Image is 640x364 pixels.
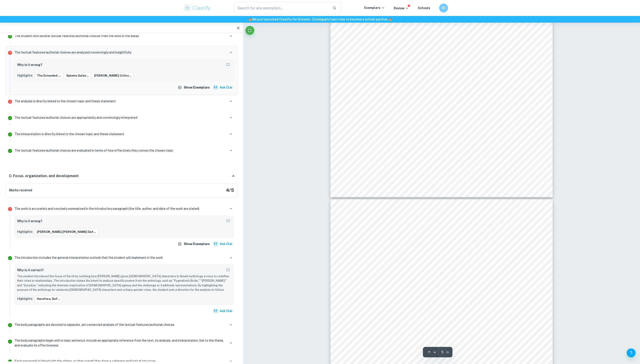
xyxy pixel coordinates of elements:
p: The analysis is directly linked to the chosen topic and thesis statement [14,99,116,104]
p: Exemplars [364,5,385,10]
img: Clastify logo [183,4,211,12]
span: 5 [500,241,503,245]
p: The student introduced the focus of the IA by outlining how [PERSON_NAME] gives [DEMOGRAPHIC_DATA... [17,274,231,292]
h6: We just launched Clastify for Schools. Click to learn how to become a school partner. [1,17,639,22]
span: 5 [523,179,526,183]
a: here [320,18,326,21]
span: 2004, [516,241,525,245]
p: Highlights: [17,296,33,301]
h6: Why is it wrong? [17,62,42,67]
h6: Why is it correct? [17,268,44,273]
h6: Marks received [9,188,32,193]
svg: Correct [7,255,13,261]
span: Dec. [506,241,513,245]
div: C: Focus, organization, and development [5,169,238,183]
svg: Correct [7,34,13,39]
span: / 6 [446,350,449,354]
span: 🏫 [248,18,252,21]
span: “Bookclub [357,241,375,245]
span: [PERSON_NAME] [406,241,440,245]
img: clai.svg [213,309,218,313]
button: Help and Feedback [627,348,636,357]
span: The World’s Wife by [PERSON_NAME] [PERSON_NAME] New Edition (2010). New Ed, Picador, 1999. [357,234,532,238]
svg: Correct [7,148,13,154]
button: The extended ... [35,72,63,79]
span: BBC, [488,241,497,245]
p: The work is accurately and concisely summarized in the introductory paragraph (the title, author,... [14,206,199,211]
span: [PERSON_NAME] [383,241,414,245]
span: [DOMAIN_NAME][URL] [357,248,397,252]
span: [PERSON_NAME] [395,241,428,245]
button: Show exemplars [177,83,212,91]
button: Fullscreen [245,26,254,35]
button: [PERSON_NAME] critici... [92,72,134,79]
img: clai.svg [213,85,218,90]
img: clai.svg [213,242,218,246]
button: xplains Galat... [64,72,91,79]
h6: Why is it wrong? [17,219,42,224]
button: Ask Clai [212,240,234,248]
span: 🏫 [388,18,392,21]
button: Report mistake/confusion [225,218,231,224]
p: Each paragraph is linked with the others, so that overall they form a coherent and logical structure [14,359,156,364]
p: The body paragraphs are devoted to separate, yet connected analysis of the textual features/autho... [14,322,174,327]
button: Show exemplars [177,240,212,248]
button: [PERSON_NAME] [PERSON_NAME] Duf... [35,229,98,235]
button: Ask Clai [212,83,234,91]
span: . [421,248,422,252]
p: The textual features/authorial choices are evaluated in terms of how effectively they convey the ... [14,148,173,153]
span: by [481,241,485,245]
svg: Correct [7,115,13,121]
p: Review [394,6,409,11]
span: Sounds.” [435,241,450,245]
p: Highlights: [17,229,33,234]
h5: 4 / 5 [226,187,234,194]
span: Bibliography [357,227,380,231]
p: The textual features/authorial choices are appropriately and convincingly interpreted [14,115,137,120]
svg: Correct [7,132,13,137]
svg: Correct [7,339,13,344]
span: BBC [423,241,432,245]
svg: Incorrect [7,50,13,55]
button: herefore, Duf... [35,296,62,302]
svg: Correct [7,322,13,328]
span: - [378,241,380,245]
p: The interpretation is directly linked to the chosen topic and thesis statement [14,132,124,136]
p: The student lists several textual features/authorial choices from the work in the essay [14,34,139,38]
h6: C: Focus, organization, and development [9,173,79,179]
a: Schools [418,6,430,10]
p: Highlights: [17,73,33,78]
svg: Incorrect [7,206,13,212]
button: Report mistake/confusion [225,62,231,68]
h6: DE [441,6,446,10]
button: Report mistake/confusion [225,267,231,273]
span: - [419,241,420,245]
svg: Incorrect [7,99,13,104]
button: Ask Clai [212,307,234,315]
input: Search for any exemplars... [234,2,329,14]
button: DE [439,4,448,12]
span: Bbc, [453,241,460,245]
p: The body paragraphs begin with a topic sentence, include an appropriate reference from the text, ... [14,338,226,348]
span: uploaded [463,241,478,245]
p: The textual features/authorial choices are analyzed convincingly and insightfully [14,50,131,55]
p: The introduction includes the general interpretation outlook that the student will implement in t... [14,255,163,260]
